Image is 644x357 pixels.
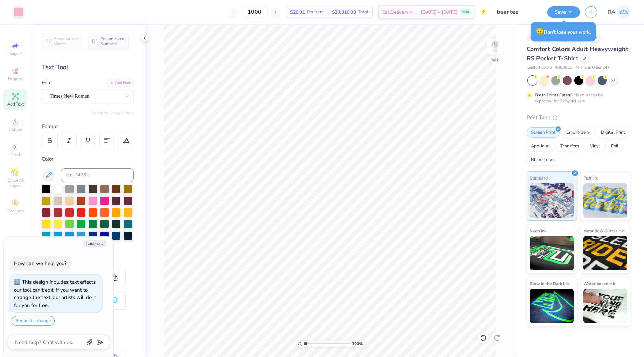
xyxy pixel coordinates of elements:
span: Metallic & Glitter Ink [583,227,624,234]
div: This design includes text effects our tool can't edit. If you want to change the text, our artist... [14,279,96,309]
span: [DATE] - [DATE] [421,9,458,16]
div: Foil [607,141,623,151]
div: Digital Print [596,127,630,138]
input: e.g. 7428 c [61,168,134,182]
img: Water based Ink [583,289,628,323]
input: – – [241,6,268,18]
span: $20.01 [290,9,305,16]
img: Standard [530,183,574,218]
span: Comfort Colors Adult Heavyweight RS Pocket T-Shirt [527,45,628,62]
span: Personalized Names [54,36,78,46]
div: Print Type [527,114,630,122]
span: Water based Ink [583,280,615,287]
div: Back [490,57,499,63]
span: Clipart & logos [3,177,27,188]
div: Embroidery [562,127,594,138]
div: Text Tool [42,63,134,72]
a: RA [608,5,630,19]
span: Upload [9,127,22,132]
span: Comfort Colors [527,65,552,71]
div: Add Font [107,79,134,87]
span: Image AI [8,51,24,56]
button: Switch to Greek Letters [91,110,134,116]
div: Format [42,123,134,131]
img: Puff Ink [583,183,628,218]
span: Glow in the Dark Ink [530,280,569,287]
span: Total [358,9,368,16]
img: Neon Ink [530,236,574,270]
label: Font [42,79,52,87]
img: Riley Ash [617,5,630,19]
div: Vinyl [585,141,605,151]
span: Designs [8,76,23,82]
img: Metallic & Glitter Ink [583,236,628,270]
span: # 6030CC [555,65,572,71]
span: Add Text [7,101,24,107]
button: Save [547,6,580,18]
button: Request a change [12,316,55,326]
input: Untitled Design [492,5,542,19]
span: Personalized Numbers [100,36,125,46]
span: Standard [530,174,548,182]
div: Applique [527,141,554,151]
span: RA [608,8,615,16]
div: Rhinestones [527,155,560,165]
div: Color [42,155,134,163]
span: Minimum Order: 24 + [575,65,610,71]
div: This color can be expedited for 5 day delivery. [535,92,619,104]
strong: Fresh Prints Flash: [535,92,571,98]
span: 😥 [535,27,544,36]
span: Per Item [307,9,324,16]
img: Back [488,40,501,53]
span: Puff Ink [583,174,598,182]
div: Screen Print [527,127,560,138]
div: Don’t lose your work. [531,22,596,41]
button: Collapse [84,240,107,247]
span: FREE [462,10,469,14]
span: Decorate [7,208,24,214]
div: How can we help you? [14,260,67,267]
div: # 501822A [527,33,554,42]
span: Neon Ink [530,227,546,234]
img: Glow in the Dark Ink [530,289,574,323]
span: Est. Delivery [382,9,408,16]
span: 100 % [352,341,363,347]
span: $20,010.00 [332,9,356,16]
div: Transfers [556,141,583,151]
span: Greek [10,152,21,158]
